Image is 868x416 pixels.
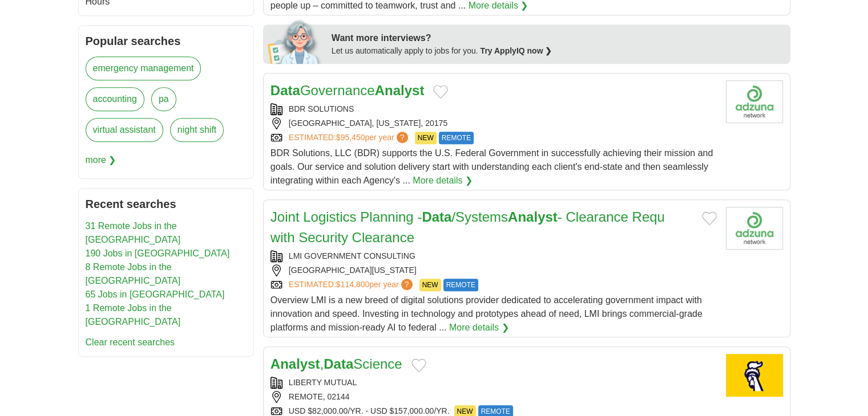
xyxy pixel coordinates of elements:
[443,279,478,291] span: REMOTE
[86,149,116,172] span: more ❯
[422,209,451,225] strong: Data
[86,221,181,244] a: 31 Remote Jobs in the [GEOGRAPHIC_DATA]
[86,248,230,258] a: 190 Jobs in [GEOGRAPHIC_DATA]
[271,83,300,98] strong: Data
[86,337,175,347] a: Clear recent searches
[375,83,425,98] strong: Analyst
[271,391,717,403] div: REMOTE, 02144
[86,289,225,299] a: 65 Jobs in [GEOGRAPHIC_DATA]
[86,195,247,213] h2: Recent searches
[332,45,784,57] div: Let us automatically apply to jobs for you.
[481,46,552,55] a: Try ApplyIQ now ❯
[726,354,783,397] img: Liberty Mutual logo
[86,56,201,80] a: emergency management
[413,174,473,187] a: More details ❯
[271,356,402,372] a: Analyst,DataScience
[332,31,784,45] div: Want more interviews?
[271,250,717,262] div: LMI GOVERNMENT CONSULTING
[433,85,448,99] button: Add to favorite jobs
[271,103,717,115] div: BDR SOLUTIONS
[411,358,426,372] button: Add to favorite jobs
[268,18,323,64] img: apply-iq-scientist.png
[289,279,415,291] a: ESTIMATED:$114,800per year?
[324,356,353,372] strong: Data
[289,378,357,387] a: LIBERTY MUTUAL
[170,118,224,142] a: night shift
[86,32,247,50] h2: Popular searches
[271,295,703,332] span: Overview LMI is a new breed of digital solutions provider dedicated to accelerating government im...
[336,280,369,289] span: $114,800
[86,118,163,142] a: virtual assistant
[397,132,408,143] span: ?
[726,207,783,250] img: Company logo
[271,148,713,185] span: BDR Solutions, LLC (BDR) supports the U.S. Federal Government in successfully achieving their mis...
[271,83,424,98] a: DataGovernanceAnalyst
[336,133,365,142] span: $95,450
[86,262,181,286] a: 8 Remote Jobs in the [GEOGRAPHIC_DATA]
[271,356,320,372] strong: Analyst
[86,303,181,327] a: 1 Remote Jobs in the [GEOGRAPHIC_DATA]
[151,87,176,111] a: pa
[508,209,558,225] strong: Analyst
[419,279,441,291] span: NEW
[702,211,717,225] button: Add to favorite jobs
[449,321,509,335] a: More details ❯
[439,132,474,144] span: REMOTE
[726,80,783,123] img: Company logo
[289,132,410,144] a: ESTIMATED:$95,450per year?
[401,279,413,290] span: ?
[86,87,144,111] a: accounting
[271,209,665,245] a: Joint Logistics Planning -Data/SystemsAnalyst- Clearance Requ with Security Clearance
[415,132,437,144] span: NEW
[271,117,717,129] div: [GEOGRAPHIC_DATA], [US_STATE], 20175
[271,264,717,276] div: [GEOGRAPHIC_DATA][US_STATE]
